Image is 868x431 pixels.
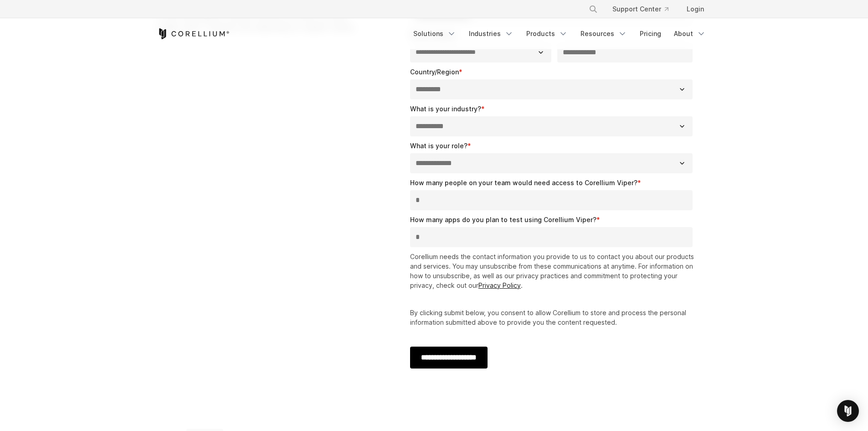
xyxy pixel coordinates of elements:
span: What is your role? [410,142,467,150]
div: Navigation Menu [578,1,711,17]
a: Corellium Home [157,28,230,39]
a: Resources [575,26,632,42]
div: Navigation Menu [408,26,711,42]
a: About [668,26,711,42]
span: What is your industry? [410,105,481,113]
a: Solutions [408,26,462,42]
div: Open Intercom Messenger [837,400,859,422]
p: Corellium needs the contact information you provide to us to contact you about our products and s... [410,252,697,290]
p: By clicking submit below, you consent to allow Corellium to store and process the personal inform... [410,308,697,327]
a: Industries [463,26,519,42]
span: How many people on your team would need access to Corellium Viper? [410,179,637,187]
a: Support Center [605,1,676,17]
span: Country/Region [410,68,459,76]
span: How many apps do you plan to test using Corellium Viper? [410,216,596,223]
a: Pricing [634,26,667,42]
button: Search [585,1,601,17]
a: Login [679,1,711,17]
a: Privacy Policy [478,281,521,289]
a: Products [521,26,573,42]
